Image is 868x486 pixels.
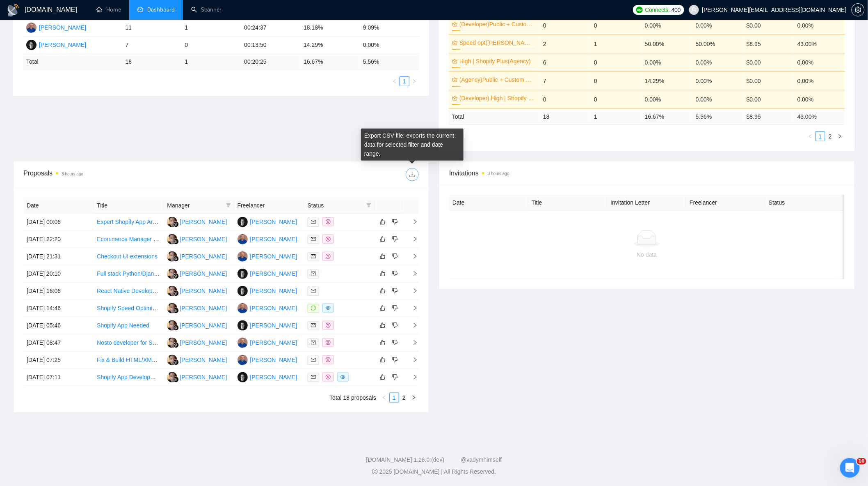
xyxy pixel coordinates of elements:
td: 2 [540,35,591,53]
a: (Agency)Public + Custom Apps [459,75,535,84]
div: [PERSON_NAME] [180,338,227,347]
a: MA[PERSON_NAME] [167,373,227,380]
span: download [406,171,418,178]
img: gigradar-bm.png [173,221,179,227]
td: Total [449,108,540,124]
th: Title [528,195,608,211]
li: Next Page [409,393,419,403]
img: MA [167,303,177,313]
td: Checkout UI extensions [94,248,164,265]
div: Proposals [23,168,221,181]
span: right [406,305,418,311]
span: mail [311,271,316,276]
img: gigradar-bm.png [173,273,179,279]
li: 2 [399,393,409,403]
button: right [409,393,419,403]
img: gigradar-bm.png [173,308,179,313]
span: dislike [392,339,398,346]
span: right [406,357,418,363]
td: 16.67 % [300,54,360,70]
span: mail [311,375,316,380]
span: dislike [392,270,398,277]
td: 00:20:25 [241,54,300,70]
a: BM[PERSON_NAME] [238,373,297,380]
th: Freelancer [234,198,304,214]
span: Invitations [449,168,845,178]
img: gigradar-bm.png [173,290,179,296]
div: [PERSON_NAME] [180,286,227,295]
div: [PERSON_NAME] [250,269,297,278]
a: Ecommerce Manager (Shopify Plus – Apparel/Fashion) [97,236,237,242]
a: Nosto developer for Shopify [97,339,168,346]
span: dollar [326,357,331,362]
span: dollar [326,237,331,242]
a: BM[PERSON_NAME] [238,322,297,328]
span: dislike [392,288,398,294]
td: [DATE] 00:06 [23,214,94,231]
a: MA[PERSON_NAME] [167,356,227,363]
span: crown [452,58,458,64]
td: 0.00% [794,90,845,108]
img: MA [167,338,177,348]
img: gigradar-bm.png [173,359,179,365]
span: like [380,357,386,363]
td: Nosto developer for Shopify [94,334,164,352]
button: like [378,320,388,330]
li: 2 [825,131,835,141]
span: mail [311,254,316,259]
span: right [406,288,418,294]
a: searchScanner [191,6,222,13]
td: 43.00 % [794,108,845,124]
li: 1 [815,131,825,141]
button: like [378,338,388,348]
span: right [838,134,843,139]
td: 0.00% [794,71,845,90]
a: Full stack Python/Django/React/GraphQL developer needed for Shopify app [97,270,290,277]
img: gigradar-bm.png [173,325,179,331]
div: Export CSV file: exports the current data for selected filter and date range. [361,129,464,161]
span: mail [311,237,316,242]
span: crown [452,40,458,46]
td: Shopify App Needed [94,317,164,334]
span: dollar [326,254,331,259]
span: like [380,305,386,311]
a: 2 [826,132,835,141]
button: like [378,251,388,261]
img: gigradar-bm.png [173,256,179,262]
img: AU [238,355,248,365]
span: right [406,236,418,242]
td: 18.18% [300,19,360,37]
td: [DATE] 08:47 [23,334,94,352]
td: 0.00% [692,71,743,90]
span: right [406,271,418,276]
span: like [380,219,386,225]
img: BM [238,372,248,382]
td: 18 [540,108,591,124]
img: BM [238,320,248,331]
img: gigradar-bm.png [173,342,179,348]
a: Shopify Speed Optimization (Homepage + 2 PDPs) [97,305,227,311]
a: 1 [400,77,409,86]
button: left [390,76,400,86]
button: like [378,286,388,296]
span: Status [308,201,363,210]
a: AU[PERSON_NAME] [238,356,297,363]
a: setting [852,7,865,13]
button: download [406,168,419,181]
img: MA [167,269,177,279]
time: 3 hours ago [488,171,509,176]
span: like [380,236,386,242]
a: Expert Shopify App Architect with Page Extensions [97,219,226,225]
td: 1 [181,54,241,70]
div: [PERSON_NAME] [250,252,297,261]
a: homeHome [96,6,121,13]
div: [PERSON_NAME] [250,355,297,364]
span: filter [365,199,373,212]
td: 0 [540,16,591,35]
td: [DATE] 22:20 [23,231,94,248]
span: dislike [392,219,398,225]
a: MA[PERSON_NAME] [167,218,227,225]
td: $8.95 [743,35,794,53]
a: 1 [390,393,399,402]
img: gigradar-bm.png [173,239,179,244]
